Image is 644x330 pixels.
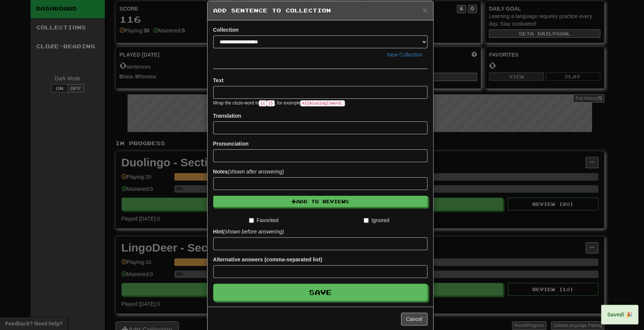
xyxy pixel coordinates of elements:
[213,168,284,175] label: Notes
[213,284,427,301] button: Save
[213,228,284,235] label: Hint
[213,196,427,207] button: Add to Reviews
[259,100,267,106] code: {{
[213,256,322,263] label: Alternative answers (comma-separated list)
[364,218,369,223] input: Ignored
[213,100,346,106] small: Wrap the cloze-word in , for example .
[213,26,239,34] label: Collection
[364,216,389,224] label: Ignored
[223,229,284,235] em: (shown before answering)
[213,7,427,14] h5: Add Sentence to Collection
[601,305,638,324] div: Saved! 🎉
[300,100,344,106] code: A {{ missing }} word.
[382,48,427,61] button: New Collection
[213,140,249,147] label: Pronunciation
[227,169,284,175] em: (shown after answering)
[423,6,427,14] button: Close
[401,313,427,325] button: Cancel
[249,218,254,223] input: Favorited
[423,6,427,14] span: ×
[213,112,241,120] label: Translation
[267,100,275,106] code: }}
[249,216,278,224] label: Favorited
[213,77,224,84] label: Text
